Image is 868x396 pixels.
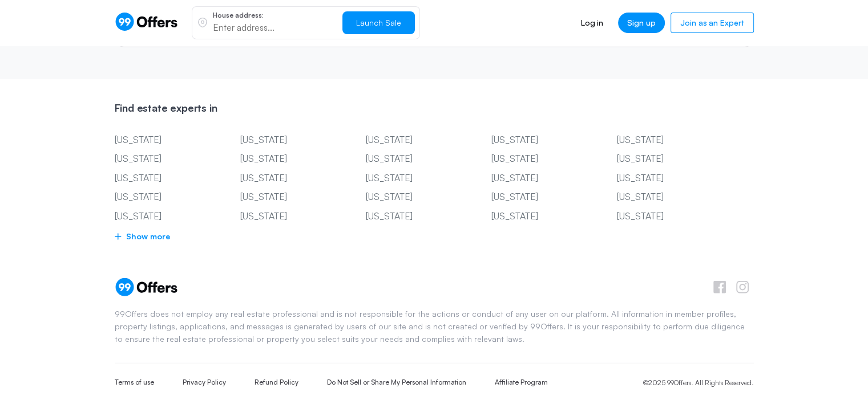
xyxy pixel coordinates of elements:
[617,209,708,224] a: [US_STATE]
[366,152,457,166] a: [US_STATE]
[115,171,206,186] a: [US_STATE]
[617,171,708,186] a: [US_STATE]
[115,102,754,124] h3: Find estate experts in
[115,209,206,224] a: [US_STATE]
[618,13,665,33] a: Sign up
[491,171,583,186] a: [US_STATE]
[115,308,754,346] p: 99Offers does not employ any real estate professional and is not responsible for the actions or c...
[327,378,466,387] a: Do Not Sell or Share My Personal Information
[255,378,298,387] a: Refund Policy
[115,230,754,244] span: Show more
[240,133,332,148] a: [US_STATE]
[572,13,612,33] a: Log in
[617,190,708,205] a: [US_STATE]
[491,190,583,205] a: [US_STATE]
[495,378,548,387] a: Affiliate Program
[366,190,457,205] a: [US_STATE]
[356,18,401,27] span: Launch Sale
[342,11,415,34] button: Launch Sale
[617,152,708,166] a: [US_STATE]
[617,133,708,148] a: [US_STATE]
[643,377,754,388] p: ©2025 99Offers. All Rights Reserved.
[491,152,583,166] a: [US_STATE]
[366,171,457,186] a: [US_STATE]
[366,209,457,224] a: [US_STATE]
[491,209,583,224] a: [US_STATE]
[115,133,206,148] a: [US_STATE]
[213,12,333,19] p: House address:
[213,21,333,34] input: Enter address...
[491,133,583,148] a: [US_STATE]
[240,209,332,224] a: [US_STATE]
[671,13,753,33] a: Join as an Expert
[366,133,457,148] a: [US_STATE]
[115,190,206,205] a: [US_STATE]
[115,378,154,387] a: Terms of use
[240,190,332,205] a: [US_STATE]
[183,378,226,387] a: Privacy Policy
[240,152,332,166] a: [US_STATE]
[240,171,332,186] a: [US_STATE]
[115,152,206,166] a: [US_STATE]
